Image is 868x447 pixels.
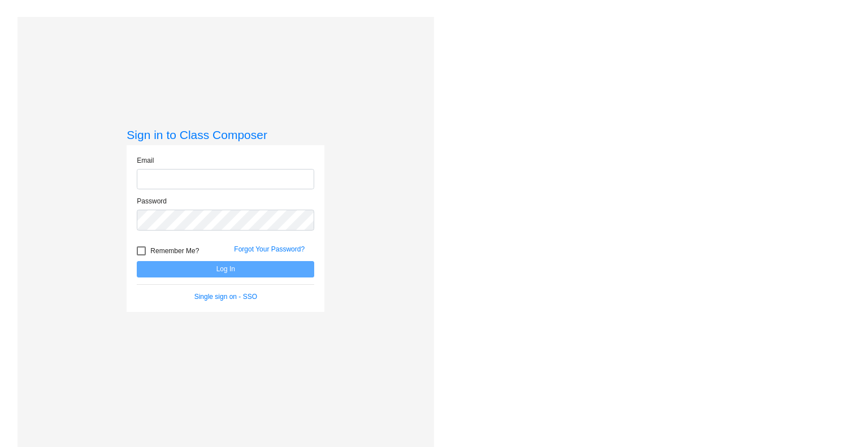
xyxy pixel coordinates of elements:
span: Remember Me? [150,244,199,258]
label: Email [137,155,154,166]
a: Forgot Your Password? [234,245,305,253]
a: Single sign on - SSO [194,293,257,301]
button: Log In [137,261,314,277]
label: Password [137,196,167,206]
h3: Sign in to Class Composer [127,128,324,142]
